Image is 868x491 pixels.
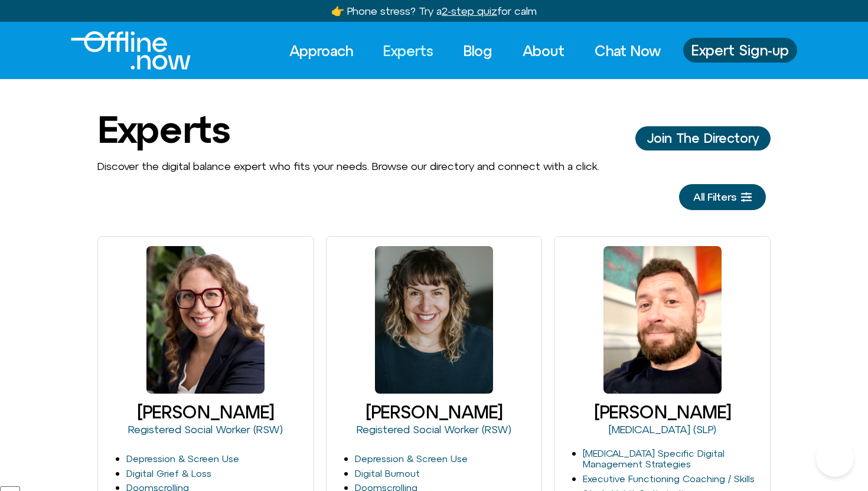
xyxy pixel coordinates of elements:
a: Blog [453,38,503,64]
a: Approach [279,38,364,64]
a: [PERSON_NAME] [137,402,274,422]
a: [MEDICAL_DATA] Specific Digital Management Strategies [583,448,725,470]
span: All Filters [693,191,736,203]
span: Join The Directory [647,131,759,145]
a: Registered Social Worker (RSW) [128,423,283,436]
a: Depression & Screen Use [126,453,239,464]
a: Executive Functioning Coaching / Skills [583,473,755,484]
a: Expert Sign-up [683,38,797,63]
a: All Filters [679,184,766,210]
a: [PERSON_NAME] [366,402,502,422]
div: Logo [71,31,171,70]
a: Depression & Screen Use [355,453,468,464]
a: Registered Social Worker (RSW) [357,423,511,436]
a: 👉 Phone stress? Try a2-step quizfor calm [331,5,537,17]
a: Digital Burnout [355,468,420,479]
a: Experts [373,38,444,64]
nav: Menu [279,38,671,64]
span: Expert Sign-up [691,42,789,58]
a: Join The Director [635,126,771,150]
a: Chat Now [584,38,671,64]
iframe: Botpress [816,439,854,477]
u: 2-step quiz [442,5,497,17]
a: [MEDICAL_DATA] (SLP) [609,423,716,436]
h1: Experts [97,109,230,150]
a: [PERSON_NAME] [594,402,731,422]
a: Digital Grief & Loss [126,468,211,479]
img: offline.now [71,31,191,70]
span: Discover the digital balance expert who fits your needs. Browse our directory and connect with a ... [97,160,599,172]
a: About [512,38,575,64]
